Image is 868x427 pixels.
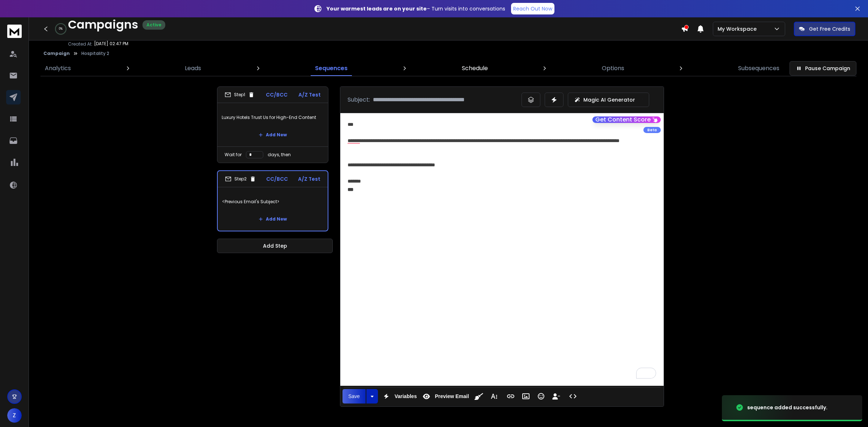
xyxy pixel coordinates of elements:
p: Luxury Hotels Trust Us for High-End Content [222,107,324,128]
button: Get Content Score [592,116,661,123]
h1: Campaigns [68,18,138,31]
button: Code View [566,389,580,403]
img: logo [7,25,22,38]
p: Options [602,65,624,72]
button: Campaign [43,51,70,56]
p: Leads [185,65,201,72]
strong: Your warmest leads are on your site [327,5,427,12]
span: Variables [393,393,418,400]
p: Analytics [45,65,71,72]
p: A/Z Test [298,175,320,183]
button: Get Free Credits [794,22,855,36]
button: Save [342,389,366,403]
div: Beta [643,127,661,133]
button: Insert Image (Ctrl+P) [519,389,533,403]
li: Step2CC/BCCA/Z Test<Previous Email's Subject>Add New [217,170,328,231]
p: 0 % [59,27,63,30]
p: days, then [268,152,291,158]
button: Add Step [217,239,333,253]
button: Insert Link (Ctrl+K) [504,389,518,403]
p: <Previous Email's Subject> [222,192,323,212]
a: Reach Out Now [511,3,554,14]
a: Schedule [458,61,492,76]
button: Clean HTML [472,389,486,403]
p: Magic AI Generator [583,96,635,103]
button: More Text [487,389,501,403]
p: CC/BCC [266,175,288,183]
button: Emoticons [534,389,548,403]
button: Insert Unsubscribe Link [549,389,563,403]
li: Step1CC/BCCA/Z TestLuxury Hotels Trust Us for High-End ContentAdd NewWait fordays, then [217,86,328,163]
button: Z [7,408,22,423]
p: CC/BCC [266,91,288,98]
p: Created At: [68,41,93,47]
button: Variables [379,389,418,403]
p: Schedule [462,65,488,72]
p: A/Z Test [298,91,321,98]
button: Add New [253,212,293,226]
p: Subsequences [738,65,779,72]
a: Subsequences [734,61,784,76]
p: Hospitality 2 [81,51,109,56]
button: Preview Email [420,389,470,403]
a: Options [597,61,629,76]
p: Wait for [225,152,242,158]
p: Subject: [348,97,370,103]
div: Step 2 [225,176,256,182]
p: [DATE] 02:47 PM [94,41,128,47]
p: – Turn visits into conversations [327,5,505,12]
a: Leads [180,61,205,76]
button: Pause Campaign [790,61,856,76]
a: Analytics [41,61,75,76]
div: sequence added successfully. [747,404,827,411]
div: To enrich screen reader interactions, please activate Accessibility in Grammarly extension settings [340,113,664,386]
button: Add New [253,128,293,142]
p: My Workspace [718,25,759,33]
button: Magic AI Generator [568,93,649,107]
div: Active [142,20,165,30]
span: Preview Email [433,393,470,400]
div: Step 1 [225,91,255,98]
p: Reach Out Now [513,5,552,12]
a: Sequences [311,61,352,76]
p: Get Free Credits [809,25,850,33]
p: Sequences [315,65,348,72]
